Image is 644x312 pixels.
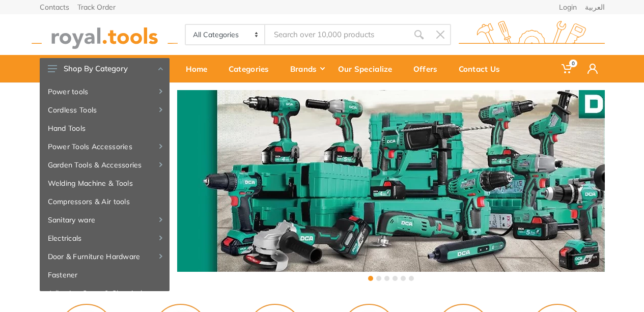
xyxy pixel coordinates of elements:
a: Welding Machine & Tools [40,174,170,192]
a: Contacts [40,4,69,11]
a: Power Tools Accessories [40,137,170,156]
button: Shop By Category [40,58,170,79]
a: Track Order [77,4,116,11]
div: Contact Us [452,58,514,79]
a: Home [179,55,221,82]
select: Category [186,25,266,44]
a: Login [559,4,577,11]
a: العربية [585,4,605,11]
a: Power tools [40,82,170,101]
a: Offers [406,55,452,82]
span: 0 [569,60,577,67]
div: Our Specialize [331,58,406,79]
a: Electricals [40,229,170,247]
img: royal.tools Logo [459,21,605,49]
a: Adhesive, Spray & Chemical [40,284,170,302]
div: Categories [221,58,283,79]
a: Cordless Tools [40,101,170,119]
a: Compressors & Air tools [40,192,170,211]
a: Sanitary ware [40,211,170,229]
a: 0 [554,55,580,82]
a: Hand Tools [40,119,170,137]
a: Our Specialize [331,55,406,82]
a: Categories [221,55,283,82]
div: Home [179,58,221,79]
img: royal.tools Logo [32,21,178,49]
input: Site search [265,24,408,45]
a: Garden Tools & Accessories [40,156,170,174]
a: Door & Furniture Hardware [40,247,170,266]
a: Contact Us [452,55,514,82]
div: Brands [283,58,331,79]
div: Offers [406,58,452,79]
a: Fastener [40,266,170,284]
